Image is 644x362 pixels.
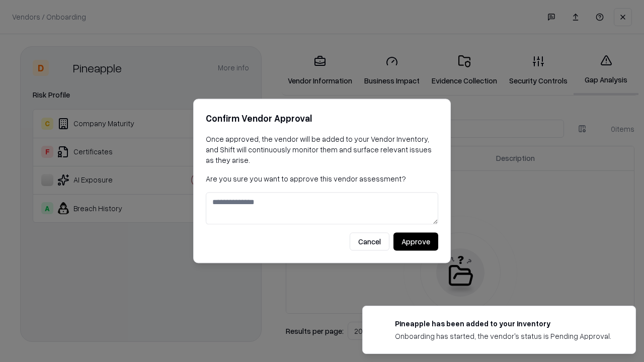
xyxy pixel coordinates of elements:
div: Pineapple has been added to your inventory [395,318,611,329]
h2: Confirm Vendor Approval [206,111,438,126]
button: Approve [393,233,438,251]
img: pineappleenergy.com [375,318,387,330]
p: Are you sure you want to approve this vendor assessment? [206,173,438,184]
div: Onboarding has started, the vendor's status is Pending Approval. [395,331,611,341]
button: Cancel [350,233,389,251]
p: Once approved, the vendor will be added to your Vendor Inventory, and Shift will continuously mon... [206,134,438,165]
